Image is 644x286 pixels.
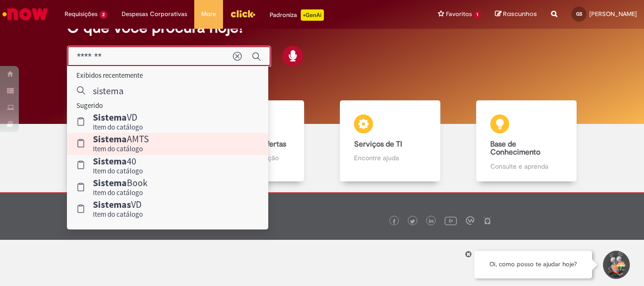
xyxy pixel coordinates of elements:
a: Base de Conhecimento Consulte e aprenda [458,100,594,182]
span: More [201,9,216,19]
b: Base de Conhecimento [490,139,540,157]
img: logo_footer_facebook.png [392,219,396,224]
b: Serviços de TI [354,139,402,149]
a: Tirar dúvidas Tirar dúvidas com Lupi Assist e Gen Ai [50,100,186,182]
p: Encontre ajuda [354,153,426,163]
span: Requisições [65,9,98,19]
span: 2 [99,11,107,19]
span: Favoritos [446,9,472,19]
span: Rascunhos [503,9,537,18]
span: GS [576,11,582,17]
button: Iniciar Conversa de Suporte [602,251,630,279]
p: +GenAi [301,9,324,21]
img: click_logo_yellow_360x200.png [230,7,256,21]
span: 1 [474,11,481,19]
a: Rascunhos [495,10,537,19]
div: Padroniza [270,9,324,21]
img: logo_footer_workplace.png [466,216,474,225]
div: Oi, como posso te ajudar hoje? [474,251,592,278]
img: logo_footer_twitter.png [410,219,415,224]
h2: O que você procura hoje? [67,19,577,36]
span: Despesas Corporativas [122,9,187,19]
a: Serviços de TI Encontre ajuda [322,100,458,182]
img: logo_footer_linkedin.png [429,219,434,224]
p: Consulte e aprenda [490,162,562,171]
img: logo_footer_youtube.png [445,214,457,227]
span: [PERSON_NAME] [589,10,637,18]
img: logo_footer_naosei.png [483,216,492,225]
img: ServiceNow [1,5,50,24]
